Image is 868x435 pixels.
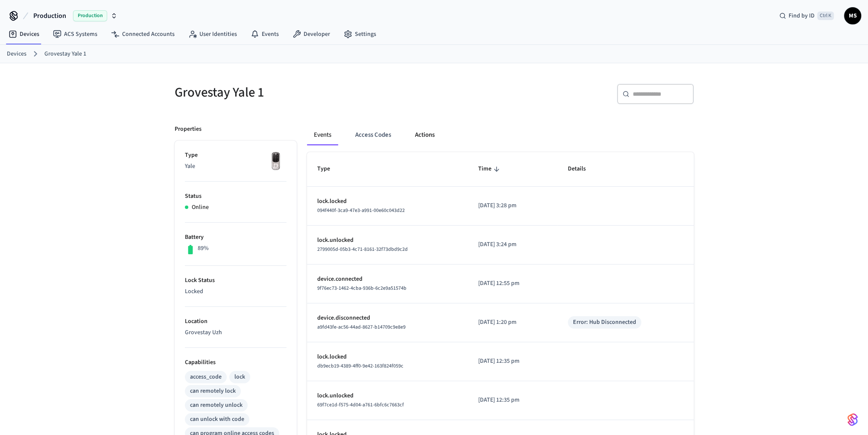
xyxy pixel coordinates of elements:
p: 89% [198,244,209,253]
a: ACS Systems [46,26,104,42]
span: Type [317,162,341,176]
span: MS [845,8,860,24]
p: lock.unlocked [317,236,458,245]
button: MS [844,7,861,24]
button: Actions [408,125,441,145]
p: Online [192,203,209,212]
h5: Grovestay Yale 1 [175,84,429,101]
span: Find by ID [789,12,815,20]
img: Yale Assure Touchscreen Wifi Smart Lock, Satin Nickel, Front [265,151,286,172]
a: Developer [286,26,337,42]
p: Status [185,192,286,201]
div: access_code [190,373,222,382]
p: Lock Status [185,276,286,285]
span: db9ecb19-4389-4ff0-9e42-163f824f059c [317,362,403,370]
div: Error: Hub Disconnected [573,318,636,327]
p: lock.locked [317,197,458,206]
span: 69f7ce1d-f575-4d04-a761-6bfc6c7663cf [317,401,404,409]
a: Grovestay Yale 1 [44,50,86,59]
p: [DATE] 12:35 pm [478,396,547,405]
button: Access Codes [348,125,398,145]
p: Grovestay Uzh [185,328,286,337]
div: ant example [307,125,694,145]
p: lock.unlocked [317,391,458,400]
p: Location [185,317,286,326]
span: 094f440f-3ca9-47e3-a991-00e60c043d22 [317,207,405,214]
span: Production [73,10,107,21]
p: Type [185,151,286,160]
p: device.connected [317,275,458,284]
p: [DATE] 12:55 pm [478,279,547,288]
a: Events [244,26,286,42]
p: Battery [185,233,286,242]
p: lock.locked [317,353,458,362]
span: Production [33,11,66,21]
p: Yale [185,162,286,171]
span: Time [478,162,502,176]
a: User Identities [181,26,244,42]
span: Ctrl K [817,12,834,20]
span: 9f76ec73-1462-4cba-936b-6c2e9a51574b [317,285,406,292]
div: can remotely unlock [190,401,243,410]
a: Settings [337,26,383,42]
div: can remotely lock [190,387,236,396]
p: Capabilities [185,358,286,367]
p: Properties [175,125,202,134]
p: [DATE] 1:20 pm [478,318,547,327]
p: device.disconnected [317,314,458,323]
p: Locked [185,287,286,296]
span: a9fd43fe-ac56-44ad-8627-b14709c9e8e9 [317,323,406,331]
span: 2799005d-05b3-4c71-8161-32f73dbd9c2d [317,246,408,253]
a: Devices [7,50,26,59]
img: SeamLogoGradient.69752ec5.svg [848,413,858,426]
div: can unlock with code [190,415,244,424]
a: Devices [2,26,46,42]
div: lock [234,373,245,382]
p: [DATE] 3:28 pm [478,201,547,210]
a: Connected Accounts [104,26,181,42]
div: Find by IDCtrl K [772,8,841,24]
p: [DATE] 12:35 pm [478,357,547,366]
button: Events [307,125,338,145]
p: [DATE] 3:24 pm [478,240,547,249]
span: Details [568,162,597,176]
